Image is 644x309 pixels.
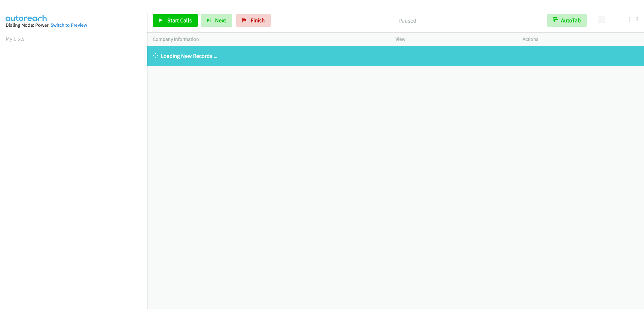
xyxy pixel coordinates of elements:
button: AutoTab [547,14,587,27]
a: Finish [236,14,271,27]
p: Loading New Records ... [153,52,638,60]
div: Dialing Mode: Power | [6,21,142,29]
span: Finish [251,17,265,24]
div: Delay between calls (in seconds) [601,17,630,22]
div: 0 [636,14,638,23]
p: Paused [279,16,536,25]
button: Next [201,14,232,27]
span: Start Calls [167,17,192,24]
span: Next [215,17,226,24]
a: My Lists [6,35,25,42]
a: Start Calls [153,14,198,27]
p: View [396,36,511,43]
p: Actions [523,36,638,43]
p: Company Information [153,36,384,43]
a: Switch to Preview [51,22,87,28]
